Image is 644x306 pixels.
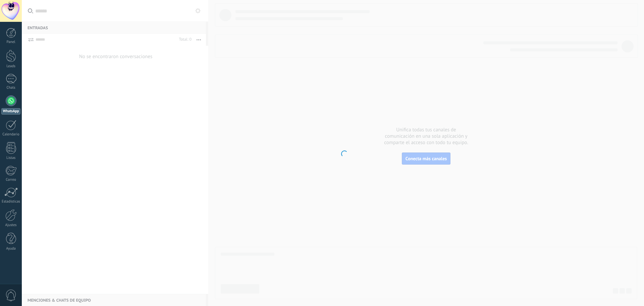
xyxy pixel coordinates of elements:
div: Chats [1,86,21,90]
div: Leads [1,64,21,69]
div: Correo [1,178,21,182]
div: Ajustes [1,223,21,227]
div: WhatsApp [1,108,20,115]
div: Calendario [1,132,21,137]
div: Panel [1,40,21,44]
div: Ayuda [1,247,21,251]
div: Listas [1,156,21,160]
div: Estadísticas [1,200,21,204]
